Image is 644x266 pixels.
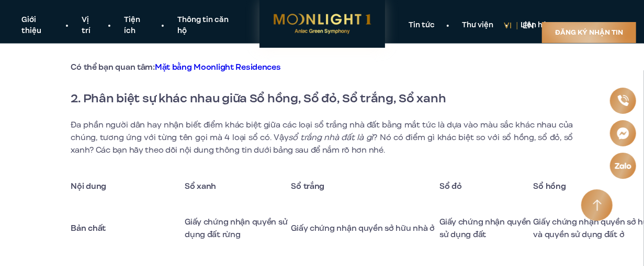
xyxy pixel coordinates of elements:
[155,61,281,73] a: Mặt bằng Moonlight Residences
[71,180,107,192] strong: Nội dung
[185,180,216,192] strong: Sổ xanh
[449,20,507,31] a: Thư viện
[439,200,533,257] td: Giấy chứng nhận quyền sử dụng đất
[164,15,248,37] a: Thông tin căn hộ
[439,180,462,192] strong: Sổ đỏ
[616,126,630,141] img: Messenger icon
[289,132,374,143] em: sổ trắng nhà đất là gì
[593,199,602,211] img: Arrow icon
[185,200,291,257] td: Giấy chứng nhận quyền sử dụng đất rừng
[201,33,443,45] em: Sổ trắng là cách người dân quen gọi các loại giấy tờ nhà đất cũ
[542,22,636,43] a: Đăng ký nhận tin
[534,180,566,192] strong: Sổ hồng
[291,180,325,192] strong: Sổ trắng
[504,20,512,31] a: vi
[71,119,573,156] p: Đa phần người dân hay nhận biết điểm khác biệt giữa các loại sổ trắng nhà đất bằng mắt tức là dựa...
[71,222,106,234] strong: Bản chất
[617,94,629,107] img: Phone icon
[110,15,164,37] a: Tiện ích
[614,161,632,171] img: Zalo icon
[507,20,561,31] a: Liên hệ
[291,200,440,257] td: Giấy chứng nhận quyền sở hữu nhà ở
[71,61,281,73] strong: Có thể bạn quan tâm:
[523,20,534,31] a: en
[8,15,68,37] a: Giới thiệu
[71,89,446,107] strong: 2. Phân biệt sự khác nhau giữa Sổ hồng, Sổ đỏ, Sổ trắng, Sổ xanh
[396,20,449,31] a: Tin tức
[68,15,110,37] a: Vị trí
